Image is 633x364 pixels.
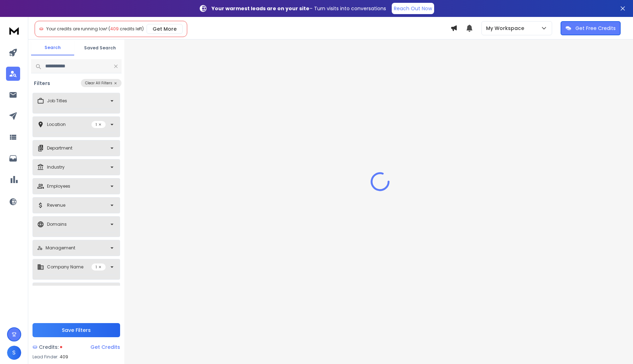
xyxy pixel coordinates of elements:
[32,340,120,354] a: Credits:Get Credits
[561,21,621,35] button: Get Free Credits
[90,344,120,351] div: Get Credits
[31,41,74,55] button: Search
[46,245,75,251] p: Management
[60,354,68,360] span: 409
[110,26,119,32] span: 409
[47,264,83,270] p: Company Name
[47,122,66,127] p: Location
[32,354,58,360] p: Lead Finder:
[7,24,21,37] img: logo
[46,26,107,32] span: Your credits are running low!
[108,26,144,32] span: ( credits left)
[7,346,21,360] button: S
[31,80,53,87] h3: Filters
[47,164,65,170] p: Industry
[486,25,527,32] p: My Workspace
[78,41,122,55] button: Saved Search
[47,145,72,151] p: Department
[212,5,386,12] p: – Turn visits into conversations
[47,222,67,227] p: Domains
[47,202,65,208] p: Revenue
[91,263,106,271] p: 1
[212,5,309,12] strong: Your warmest leads are on your site
[575,25,616,32] p: Get Free Credits
[392,3,434,14] a: Reach Out Now
[394,5,432,12] p: Reach Out Now
[32,323,120,337] button: Save Filters
[47,98,67,104] p: Job Titles
[39,344,59,351] span: Credits:
[147,24,183,34] button: Get More
[91,121,106,128] p: 1
[47,183,70,189] p: Employees
[81,79,122,87] button: Clear All Filters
